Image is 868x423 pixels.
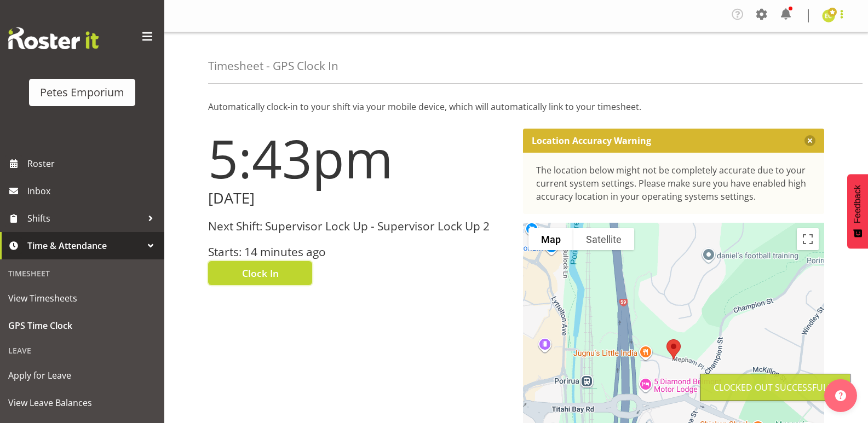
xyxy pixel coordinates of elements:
a: Apply for Leave [3,362,162,389]
div: Leave [3,339,162,362]
a: View Timesheets [3,285,162,312]
button: Show satellite imagery [573,228,634,250]
h1: 5:43pm [208,129,510,188]
span: Shifts [27,210,142,227]
a: View Leave Balances [3,389,162,416]
p: Location Accuracy Warning [532,135,651,146]
div: Petes Emporium [40,84,124,101]
h4: Timesheet - GPS Clock In [208,60,338,72]
span: View Timesheets [8,290,156,306]
h3: Starts: 14 minutes ago [208,246,510,258]
span: GPS Time Clock [8,317,156,334]
div: Clocked out Successfully [714,381,837,394]
h2: [DATE] [208,190,510,207]
span: View Leave Balances [8,395,156,411]
button: Clock In [208,261,312,285]
button: Close message [804,135,815,146]
div: Timesheet [3,262,162,285]
p: Automatically clock-in to your shift via your mobile device, which will automatically link to you... [208,100,824,113]
h3: Next Shift: Supervisor Lock Up - Supervisor Lock Up 2 [208,220,510,233]
img: Rosterit website logo [8,27,99,49]
img: emma-croft7499.jpg [822,9,835,22]
img: help-xxl-2.png [835,390,846,401]
span: Roster [27,155,159,172]
span: Inbox [27,183,159,199]
span: Apply for Leave [8,367,156,384]
a: GPS Time Clock [3,312,162,339]
button: Show street map [528,228,573,250]
button: Toggle fullscreen view [797,228,819,250]
span: Feedback [853,185,863,223]
span: Clock In [242,266,279,280]
button: Feedback - Show survey [847,174,868,248]
div: The location below might not be completely accurate due to your current system settings. Please m... [536,164,812,203]
span: Time & Attendance [27,237,142,254]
